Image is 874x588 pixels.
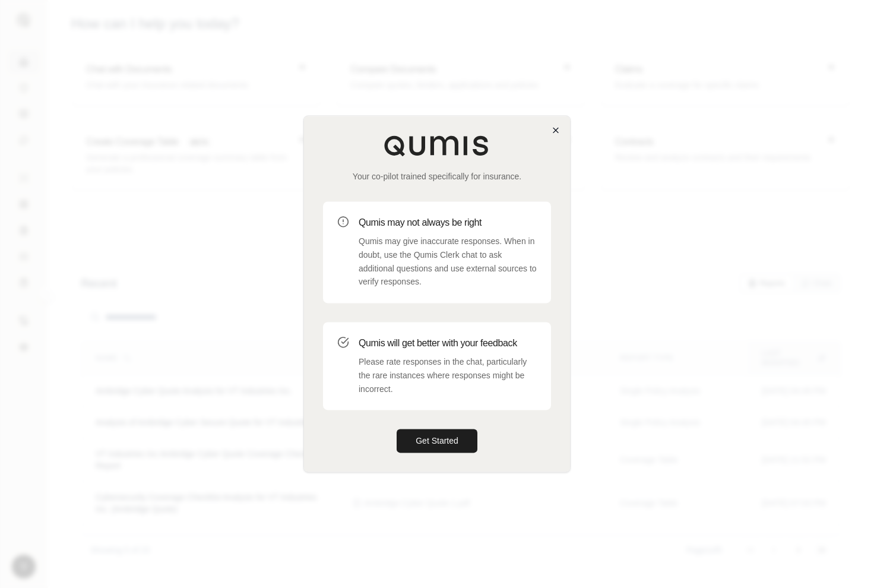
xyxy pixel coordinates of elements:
p: Please rate responses in the chat, particularly the rare instances where responses might be incor... [359,355,537,396]
p: Your co-pilot trained specifically for insurance. [323,170,551,182]
img: Qumis Logo [384,135,490,156]
h3: Qumis may not always be right [359,216,537,230]
p: Qumis may give inaccurate responses. When in doubt, use the Qumis Clerk chat to ask additional qu... [359,235,537,289]
h3: Qumis will get better with your feedback [359,336,537,350]
button: Get Started [397,429,477,453]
